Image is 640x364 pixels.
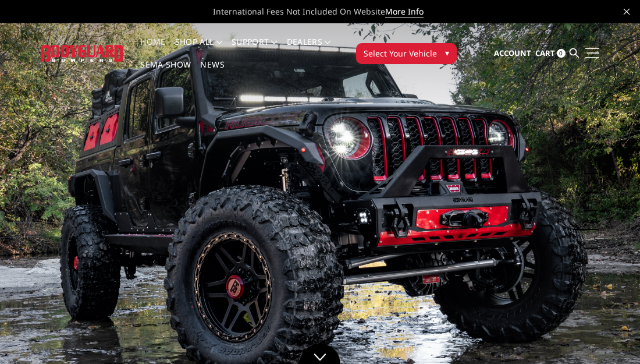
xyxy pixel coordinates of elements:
span: 0 [557,49,566,58]
a: More Info [385,6,424,17]
button: 1 of 5 [586,156,598,174]
span: Cart [535,48,555,58]
button: Select Your Vehicle [356,43,457,64]
a: SEMA Show [140,61,191,83]
a: News [200,61,224,83]
img: BODYGUARD BUMPERS [41,45,124,61]
span: Select Your Vehicle [364,47,437,59]
span: ▾ [445,47,449,59]
a: Cart 0 [535,38,566,69]
a: Support [232,38,278,61]
span: Account [494,48,531,58]
button: 4 of 5 [586,211,598,230]
button: 2 of 5 [586,174,598,193]
a: Dealers [287,38,331,61]
button: 3 of 5 [586,193,598,211]
button: 5 of 5 [586,230,598,249]
a: Click to Down [300,344,340,364]
a: Account [494,38,531,69]
a: shop all [175,38,222,61]
a: Home [140,38,165,61]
